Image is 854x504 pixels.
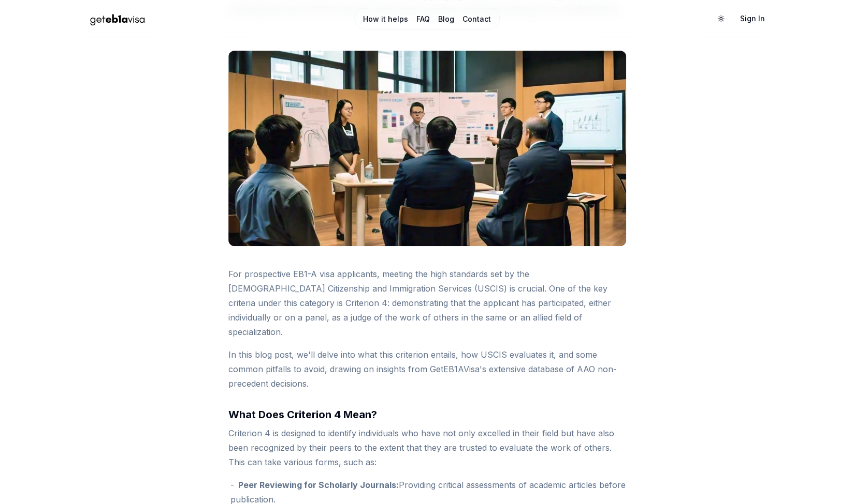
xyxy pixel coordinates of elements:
img: geteb1avisa logo [81,10,154,28]
a: Home Page [81,10,312,28]
nav: Main [354,8,500,29]
a: How it helps [363,14,408,24]
a: Blog [438,14,454,24]
a: FAQ [416,14,430,24]
p: Criterion 4 is designed to identify individuals who have not only excelled in their field but hav... [228,426,626,469]
h4: What Does Criterion 4 Mean? [228,407,626,422]
p: In this blog post, we'll delve into what this criterion entails, how USCIS evaluates it, and some... [228,347,626,391]
p: For prospective EB1-A visa applicants, meeting the high standards set by the [DEMOGRAPHIC_DATA] C... [228,267,626,339]
a: Contact [462,14,491,24]
strong: Peer Reviewing for Scholarly Journals: [238,480,399,490]
a: Sign In [732,9,773,28]
img: Cover Image for How to Prove You've Judged the Work of Others for EB1-A [228,51,626,246]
